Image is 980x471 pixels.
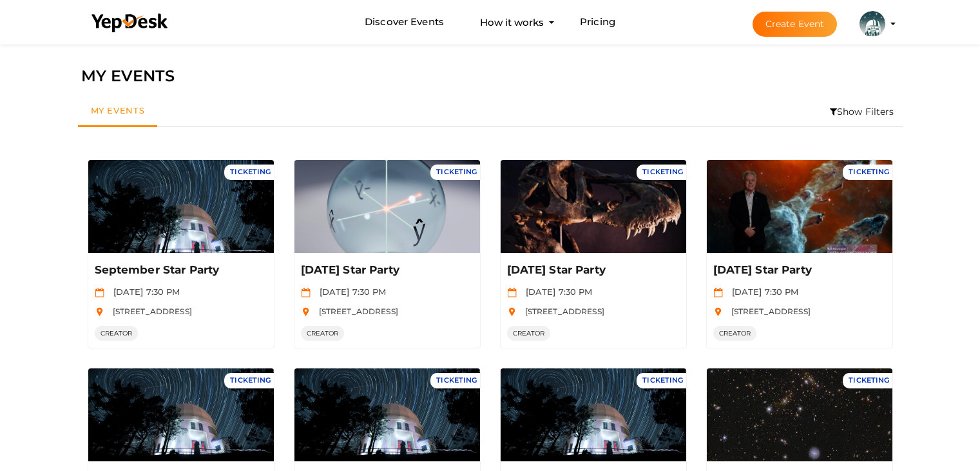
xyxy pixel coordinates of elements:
span: [STREET_ADDRESS] [519,306,604,316]
img: location.svg [301,307,311,317]
li: Show Filters [821,97,903,126]
span: CREATOR [507,326,551,341]
span: [DATE] 7:30 PM [519,286,593,297]
img: KH323LD6_small.jpeg [860,11,885,37]
a: Discover Events [365,10,444,34]
img: location.svg [713,307,723,317]
img: location.svg [95,307,104,317]
button: How it works [476,10,548,34]
a: My Events [78,97,158,127]
img: location.svg [507,307,517,317]
img: calendar.svg [713,288,723,297]
p: [DATE] Star Party [507,263,677,278]
span: [STREET_ADDRESS] [106,306,192,316]
div: MY EVENTS [81,64,899,88]
p: [DATE] Star Party [713,263,883,278]
span: [STREET_ADDRESS] [725,306,811,316]
span: CREATOR [301,326,345,341]
button: Create Event [753,12,838,37]
img: calendar.svg [95,288,104,297]
span: [DATE] 7:30 PM [313,286,387,297]
span: CREATOR [713,326,757,341]
p: [DATE] Star Party [301,263,470,278]
a: Pricing [580,10,615,34]
span: [STREET_ADDRESS] [312,306,398,316]
img: calendar.svg [507,288,517,297]
span: [DATE] 7:30 PM [725,286,799,297]
span: [DATE] 7:30 PM [107,286,180,297]
span: CREATOR [95,326,139,341]
span: My Events [91,105,145,115]
img: calendar.svg [301,288,311,297]
p: September Star Party [95,263,264,278]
